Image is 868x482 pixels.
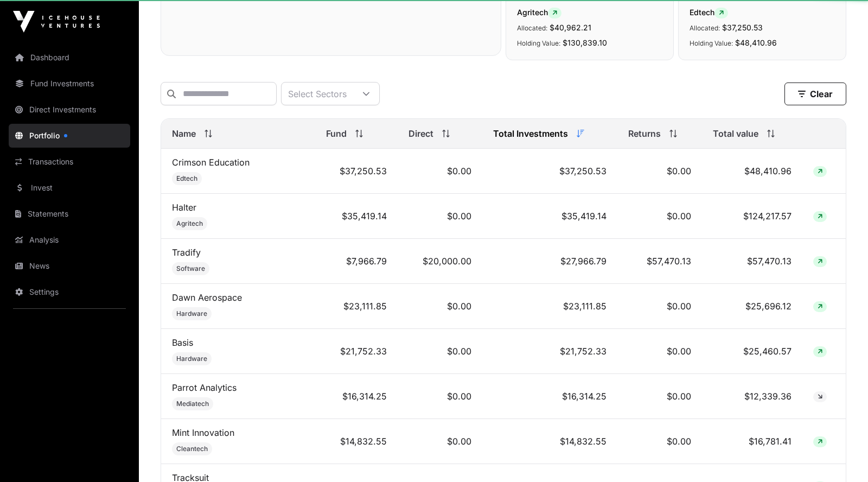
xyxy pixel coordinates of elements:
span: Edtech [690,8,728,17]
a: Dawn Aerospace [172,292,242,303]
td: $48,410.96 [702,149,802,194]
td: $27,966.79 [482,239,617,284]
td: $0.00 [617,194,702,239]
td: $7,966.79 [315,239,398,284]
span: Holding Value: [517,39,560,47]
span: Allocated: [690,24,720,32]
td: $0.00 [398,284,482,329]
td: $20,000.00 [398,239,482,284]
button: Clear [784,83,846,105]
td: $0.00 [398,194,482,239]
td: $23,111.85 [315,284,398,329]
td: $57,470.13 [617,239,702,284]
a: Analysis [9,228,130,252]
span: Returns [628,127,661,140]
td: $35,419.14 [482,194,617,239]
td: $25,460.57 [702,329,802,374]
img: Icehouse Ventures Logo [13,11,100,33]
span: Total value [713,127,758,140]
td: $0.00 [617,284,702,329]
td: $12,339.36 [702,374,802,419]
a: Direct Investments [9,98,130,122]
td: $0.00 [398,149,482,194]
td: $16,314.25 [315,374,398,419]
td: $16,314.25 [482,374,617,419]
span: Agritech [517,8,561,17]
td: $37,250.53 [482,149,617,194]
a: Mint Innovation [172,427,234,438]
span: $130,839.10 [563,38,607,47]
a: Crimson Education [172,157,250,168]
td: $35,419.14 [315,194,398,239]
a: Halter [172,202,196,213]
span: Name [172,127,196,140]
td: $25,696.12 [702,284,802,329]
td: $0.00 [617,329,702,374]
span: Edtech [176,174,197,183]
a: Portfolio [9,124,130,148]
a: Parrot Analytics [172,382,237,393]
span: Total Investments [493,127,568,140]
span: Direct [409,127,433,140]
div: Select Sectors [282,83,353,105]
td: $57,470.13 [702,239,802,284]
td: $16,781.41 [702,419,802,464]
span: Allocated: [517,24,547,32]
td: $0.00 [617,374,702,419]
td: $124,217.57 [702,194,802,239]
a: Fund Investments [9,72,130,96]
span: $40,962.21 [550,23,591,32]
a: Settings [9,280,130,304]
td: $37,250.53 [315,149,398,194]
a: Statements [9,202,130,226]
a: Transactions [9,150,130,174]
a: Tradify [172,247,201,258]
span: Mediatech [176,399,209,408]
td: $0.00 [398,419,482,464]
td: $14,832.55 [315,419,398,464]
a: Basis [172,337,193,348]
span: Software [176,264,205,273]
span: Hardware [176,309,207,318]
td: $0.00 [398,329,482,374]
td: $21,752.33 [315,329,398,374]
a: Invest [9,176,130,200]
td: $0.00 [617,419,702,464]
iframe: Chat Widget [814,430,868,482]
td: $23,111.85 [482,284,617,329]
span: Holding Value: [690,39,733,47]
span: Cleantech [176,445,208,453]
td: $14,832.55 [482,419,617,464]
span: Agritech [176,219,203,228]
a: News [9,254,130,278]
td: $0.00 [617,149,702,194]
span: Fund [326,127,347,140]
span: $48,410.96 [735,38,777,47]
td: $0.00 [398,374,482,419]
span: Hardware [176,354,207,363]
td: $21,752.33 [482,329,617,374]
a: Dashboard [9,46,130,69]
span: $37,250.53 [722,23,763,32]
